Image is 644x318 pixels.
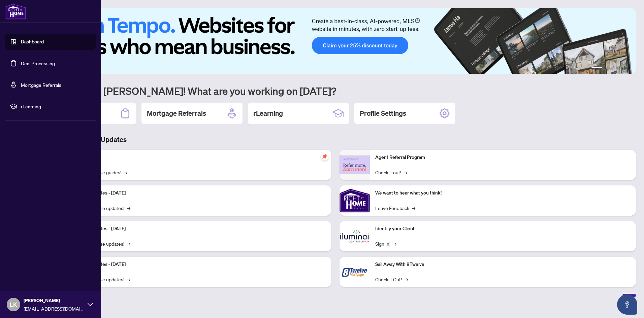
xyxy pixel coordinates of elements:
span: → [127,240,130,247]
span: pushpin [321,152,329,161]
button: 5 [621,67,624,70]
button: 4 [616,67,618,70]
span: [PERSON_NAME] [24,297,84,304]
button: 2 [605,67,608,70]
span: → [127,276,130,283]
p: Platform Updates - [DATE] [71,225,326,233]
a: Leave Feedback→ [375,204,415,212]
h3: Brokerage & Industry Updates [35,135,636,144]
span: → [404,169,407,176]
a: Deal Processing [21,60,55,66]
a: Mortgage Referrals [21,82,61,88]
button: 6 [626,67,629,70]
img: We want to hear what you think! [340,185,370,216]
img: Identify your Client [340,221,370,251]
h1: Welcome back [PERSON_NAME]! What are you working on [DATE]? [35,84,636,97]
img: Slide 0 [35,8,636,74]
span: rLearning [21,103,91,110]
span: → [393,240,396,247]
a: Check it Out!→ [375,276,408,283]
span: → [412,204,415,212]
h2: Mortgage Referrals [147,109,206,118]
h2: Profile Settings [360,109,406,118]
a: Check it out!→ [375,169,407,176]
span: → [124,169,127,176]
p: Platform Updates - [DATE] [71,261,326,268]
h2: rLearning [253,109,283,118]
button: 3 [610,67,613,70]
a: Sign In!→ [375,240,396,247]
a: Dashboard [21,39,44,45]
span: → [127,204,130,212]
span: [EMAIL_ADDRESS][DOMAIN_NAME] [24,305,84,312]
button: Open asap [617,294,637,315]
img: logo [5,3,26,20]
p: Identify your Client [375,225,631,233]
img: Sail Away With 8Twelve [340,257,370,287]
p: We want to hear what you think! [375,189,631,197]
button: 1 [591,67,602,70]
p: Self-Help [71,154,326,161]
img: Agent Referral Program [340,155,370,174]
p: Sail Away With 8Twelve [375,261,631,268]
span: LK [10,300,17,309]
span: → [405,276,408,283]
p: Agent Referral Program [375,154,631,161]
p: Platform Updates - [DATE] [71,189,326,197]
